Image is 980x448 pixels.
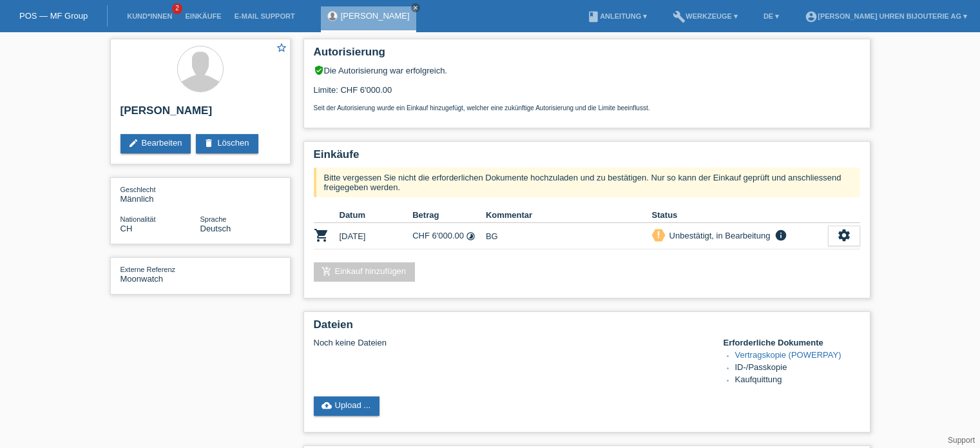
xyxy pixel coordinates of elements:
a: star_border [276,42,287,55]
td: CHF 6'000.00 [412,223,486,249]
span: 2 [172,3,182,14]
div: Die Autorisierung war erfolgreich. [314,65,860,75]
div: Noch keine Dateien [314,338,707,347]
i: priority_high [654,230,663,239]
div: Moonwatch [120,264,200,284]
a: buildWerkzeuge ▾ [666,12,744,20]
span: Schweiz [120,224,133,233]
a: editBearbeiten [120,134,191,153]
div: Männlich [120,184,200,204]
div: Limite: CHF 6'000.00 [314,75,860,112]
th: Status [652,208,828,223]
li: Kaufquittung [735,375,860,387]
i: delete [204,138,214,148]
a: Kund*innen [120,12,178,20]
h4: Erforderliche Dokumente [724,338,860,347]
i: settings [837,228,851,242]
i: verified_user [314,65,324,75]
a: bookAnleitung ▾ [581,12,653,20]
a: Support [948,436,975,445]
a: Vertragskopie (POWERPAY) [735,350,841,360]
div: Unbestätigt, in Bearbeitung [666,229,771,242]
h2: Autorisierung [314,46,860,65]
a: [PERSON_NAME] [341,11,410,21]
a: account_circle[PERSON_NAME] Uhren Bijouterie AG ▾ [798,12,974,20]
h2: Dateien [314,318,860,338]
i: account_circle [805,10,818,23]
i: cloud_upload [322,400,332,411]
span: Deutsch [200,224,231,233]
i: star_border [276,42,287,54]
i: book [587,10,600,23]
th: Betrag [412,208,486,223]
span: Externe Referenz [120,266,176,273]
a: close [411,3,420,12]
li: ID-/Passkopie [735,362,860,375]
span: Geschlecht [120,186,156,193]
i: build [673,10,686,23]
h2: [PERSON_NAME] [120,104,280,124]
span: Sprache [200,215,227,223]
p: Seit der Autorisierung wurde ein Einkauf hinzugefügt, welcher eine zukünftige Autorisierung und d... [314,104,860,112]
td: BG [486,223,652,249]
a: E-Mail Support [228,12,302,20]
i: edit [128,138,139,148]
th: Kommentar [486,208,652,223]
a: cloud_uploadUpload ... [314,396,380,416]
div: Bitte vergessen Sie nicht die erforderlichen Dokumente hochzuladen und zu bestätigen. Nur so kann... [314,168,860,197]
a: DE ▾ [757,12,785,20]
a: deleteLöschen [196,134,258,153]
i: close [412,5,419,11]
i: add_shopping_cart [322,266,332,277]
a: Einkäufe [178,12,227,20]
i: POSP00028013 [314,228,329,243]
th: Datum [340,208,413,223]
td: [DATE] [340,223,413,249]
h2: Einkäufe [314,148,860,168]
a: POS — MF Group [19,11,88,21]
i: info [773,229,789,242]
a: add_shopping_cartEinkauf hinzufügen [314,262,416,282]
i: Fixe Raten (24 Raten) [466,231,476,241]
span: Nationalität [120,215,156,223]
